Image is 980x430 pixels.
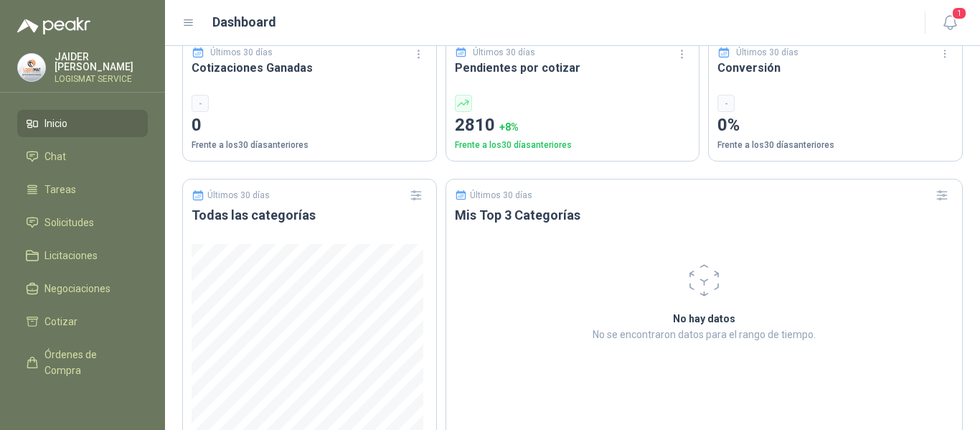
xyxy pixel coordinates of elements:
[736,46,798,60] p: Últimos 30 días
[951,6,967,20] span: 1
[55,52,148,72] p: JAIDER [PERSON_NAME]
[17,308,148,335] a: Cotizar
[455,139,691,152] p: Frente a los 30 días anteriores
[192,207,428,224] h3: Todas las categorías
[17,17,90,34] img: Logo peakr
[44,314,77,329] span: Cotizar
[463,311,945,327] h2: No hay datos
[192,112,428,139] p: 0
[473,46,535,60] p: Últimos 30 días
[17,242,148,269] a: Licitaciones
[17,341,148,384] a: Órdenes de Compra
[192,59,428,77] h3: Cotizaciones Ganadas
[463,327,945,342] p: No se encontraron datos para el rango de tiempo.
[937,10,963,36] button: 1
[212,12,276,32] h1: Dashboard
[470,190,532,200] p: Últimos 30 días
[44,215,94,230] span: Solicitudes
[17,176,148,203] a: Tareas
[455,112,691,139] p: 2810
[44,248,98,263] span: Licitaciones
[717,59,953,77] h3: Conversión
[44,182,76,197] span: Tareas
[17,209,148,236] a: Solicitudes
[17,110,148,137] a: Inicio
[192,139,428,152] p: Frente a los 30 días anteriores
[44,149,66,164] span: Chat
[210,46,273,60] p: Últimos 30 días
[455,207,953,224] h3: Mis Top 3 Categorías
[499,121,519,133] span: + 8 %
[192,95,209,112] div: -
[717,95,735,112] div: -
[17,275,148,302] a: Negociaciones
[455,59,691,77] h3: Pendientes por cotizar
[55,75,148,83] p: LOGISMAT SERVICE
[44,347,134,378] span: Órdenes de Compra
[717,139,953,152] p: Frente a los 30 días anteriores
[207,190,270,200] p: Últimos 30 días
[18,54,45,81] img: Company Logo
[717,112,953,139] p: 0%
[44,281,110,296] span: Negociaciones
[17,390,148,417] a: Remisiones
[17,143,148,170] a: Chat
[44,116,67,131] span: Inicio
